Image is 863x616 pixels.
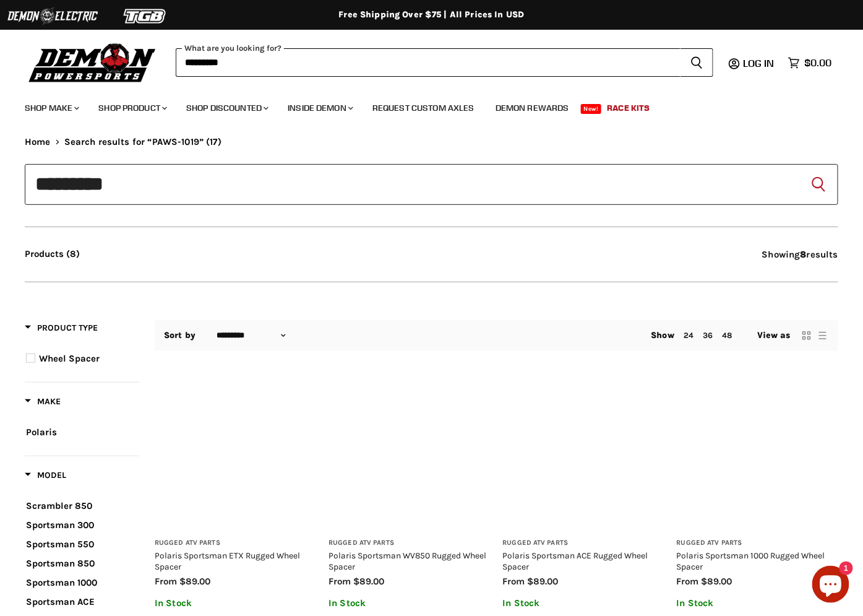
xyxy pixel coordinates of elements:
a: Demon Rewards [486,95,578,121]
span: Showing results [762,249,838,260]
img: Demon Powersports [25,40,160,84]
a: Polaris Sportsman 1000 Rugged Wheel Spacer [677,367,838,529]
a: 48 [723,331,732,340]
input: Search [25,164,838,205]
span: Wheel Spacer [39,353,100,364]
form: Product [25,164,838,205]
a: Polaris Sportsman ETX Rugged Wheel Spacer [155,550,300,571]
h3: Rugged ATV Parts [155,539,316,548]
a: Shop Discounted [177,95,276,121]
button: Search [681,48,713,77]
span: $89.00 [179,576,210,587]
p: In Stock [677,598,838,609]
span: Polaris [26,427,57,438]
button: Products (8) [25,249,80,259]
a: Request Custom Axles [363,95,484,121]
span: from [155,576,177,587]
a: 24 [684,331,693,340]
a: Home [25,137,51,147]
button: Filter by Product Type [25,322,98,337]
label: Sort by [164,331,195,341]
a: 36 [703,331,713,340]
span: Sportsman 300 [26,519,94,531]
a: Polaris Sportsman ACE Rugged Wheel Spacer [503,367,664,529]
img: Demon Electric Logo 2 [6,4,99,28]
input: Search [176,48,681,77]
span: Sportsman 1000 [26,577,97,588]
button: Search [809,175,828,194]
a: Polaris Sportsman ETX Rugged Wheel Spacer [155,367,316,529]
a: Log in [737,58,782,69]
a: $0.00 [782,54,838,72]
button: list view [817,329,829,342]
strong: 8 [801,249,807,260]
span: Log in [743,57,775,69]
span: Sportsman 550 [26,539,94,550]
ul: Main menu [15,90,829,121]
p: In Stock [503,598,664,609]
a: Polaris Sportsman 1000 Rugged Wheel Spacer [677,550,825,571]
span: from [503,576,525,587]
nav: Breadcrumbs [25,137,838,147]
span: Show [651,330,675,341]
a: Polaris Sportsman WV850 Rugged Wheel Spacer [328,550,486,571]
a: Shop Product [89,95,174,121]
span: Search results for “PAWS-1019” (17) [64,137,221,147]
img: TGB Logo 2 [99,4,192,28]
span: $89.00 [528,576,559,587]
p: In Stock [155,598,316,609]
span: Sportsman 850 [26,558,95,569]
a: Polaris Sportsman WV850 Rugged Wheel Spacer [328,367,490,529]
span: from [328,576,351,587]
a: Race Kits [598,95,659,121]
span: $89.00 [353,576,384,587]
button: Filter by Make [25,396,61,411]
form: Product [176,48,713,77]
button: Filter by Model [25,469,66,485]
span: Product Type [25,323,98,333]
span: Scrambler 850 [26,500,92,511]
button: grid view [801,329,813,342]
a: Inside Demon [278,95,361,121]
span: View as [757,331,791,341]
h3: Rugged ATV Parts [328,539,490,548]
a: Shop Make [15,95,87,121]
span: $0.00 [805,57,832,69]
inbox-online-store-chat: Shopify online store chat [809,566,853,606]
span: from [677,576,699,587]
p: In Stock [328,598,490,609]
span: Sportsman ACE [26,596,95,607]
h3: Rugged ATV Parts [677,539,838,548]
span: $89.00 [702,576,732,587]
h3: Rugged ATV Parts [503,539,664,548]
a: Polaris Sportsman ACE Rugged Wheel Spacer [503,550,648,571]
span: New! [581,104,602,114]
span: Model [25,470,66,480]
span: Make [25,396,61,407]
